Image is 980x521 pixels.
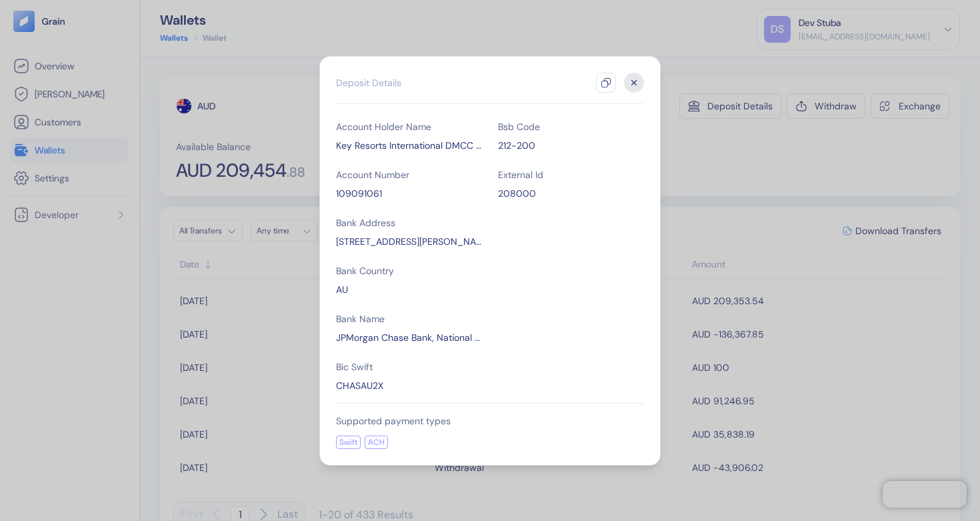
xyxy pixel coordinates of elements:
[336,283,482,296] div: AU
[336,235,482,248] div: Level 35, 259 George St, Sydney, New South Wales 2000, Australia
[336,187,482,200] div: 109091061
[336,312,482,326] div: Bank Name
[336,168,482,181] div: Account Number
[498,120,644,133] div: Bsb Code
[336,120,482,133] div: Account Holder Name
[336,264,482,278] div: Bank Country
[498,168,644,181] div: External Id
[498,139,644,152] div: 212-200
[336,436,361,449] div: Swift
[336,139,482,152] div: Key Resorts International DMCC TransferMate
[336,360,482,374] div: Bic Swift
[336,216,482,229] div: Bank Address
[336,76,401,89] div: Deposit Details
[336,379,482,392] div: CHASAU2X
[336,331,482,344] div: JPMorgan Chase Bank, National Association
[336,414,644,428] div: Supported payment types
[498,187,644,200] div: 208000
[365,436,388,449] div: ACH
